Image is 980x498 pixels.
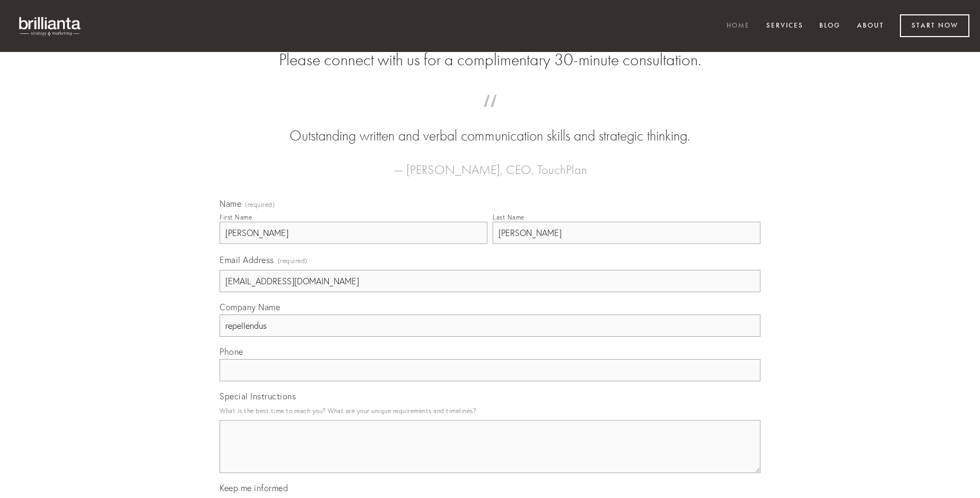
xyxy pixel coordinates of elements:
[720,18,757,35] a: Home
[220,404,760,418] p: What is the best time to reach you? What are your unique requirements and timelines?
[278,254,308,268] span: (required)
[220,255,274,265] span: Email Address
[237,105,743,146] blockquote: Outstanding written and verbal communication skills and strategic thinking.
[812,18,847,35] a: Blog
[220,391,296,401] span: Special Instructions
[11,11,90,41] img: brillianta - research, strategy, marketing
[493,213,524,221] div: Last Name
[220,302,280,312] span: Company Name
[237,146,743,180] figcaption: — [PERSON_NAME], CEO, TouchPlan
[759,18,810,35] a: Services
[220,483,288,493] span: Keep me informed
[220,346,243,357] span: Phone
[220,198,241,209] span: Name
[850,18,891,35] a: About
[900,14,969,37] a: Start Now
[245,202,275,208] span: (required)
[220,50,760,70] h2: Please connect with us for a complimentary 30-minute consultation.
[220,213,252,221] div: First Name
[237,105,743,126] span: “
